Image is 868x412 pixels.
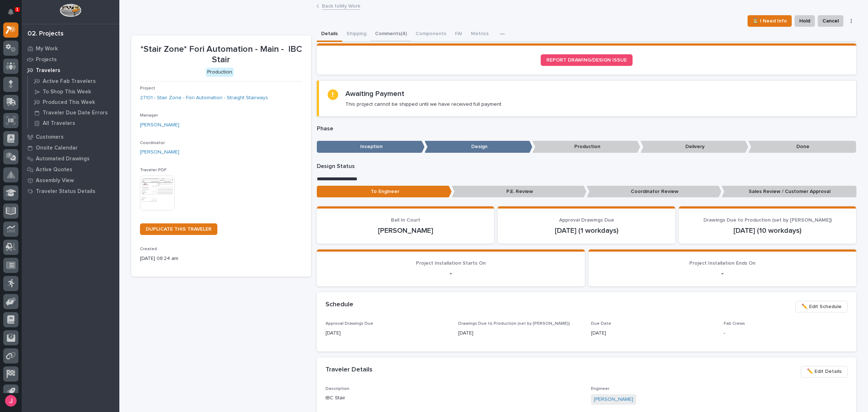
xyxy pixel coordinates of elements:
a: Active Fab Travelers [28,76,119,86]
p: Phase [317,125,856,132]
span: Fab Crews [724,321,745,326]
p: IBC Stair [325,394,582,402]
p: 1 [16,7,18,12]
a: My Work [22,43,119,54]
a: Travelers [22,65,119,76]
h2: Traveler Details [325,366,373,374]
button: ⏳ I Need Info [748,15,792,27]
p: Onsite Calendar [36,145,78,151]
div: Notifications1 [9,9,18,20]
a: Automated Drawings [22,153,119,164]
button: ✏️ Edit Schedule [795,301,848,312]
a: Produced This Week [28,97,119,107]
a: All Travelers [28,118,119,128]
span: Traveler PDF [140,168,167,172]
p: Travelers [36,67,60,74]
a: To Shop This Week [28,87,119,97]
h2: Schedule [325,301,353,309]
p: Customers [36,134,64,140]
button: Hold [795,15,815,27]
a: Projects [22,54,119,65]
p: To Shop This Week [43,89,91,95]
a: DUPLICATE THIS TRAVELER [140,223,217,235]
p: Traveler Status Details [36,188,95,195]
span: DUPLICATE THIS TRAVELER [146,227,212,232]
p: [DATE] 08:24 am [140,255,302,262]
p: Produced This Week [43,99,95,106]
button: Notifications [3,4,18,20]
p: Projects [36,56,57,63]
span: Project Installation Starts On [416,261,486,266]
span: ✏️ Edit Details [807,367,842,376]
p: Production [532,141,640,153]
button: users-avatar [3,393,18,408]
a: Traveler Status Details [22,186,119,197]
span: Description [325,387,349,391]
p: [DATE] (1 workdays) [506,226,667,235]
p: Coordinator Review [587,186,722,198]
a: Traveler Due Date Errors [28,108,119,118]
button: Components [411,27,451,42]
span: Due Date [591,321,611,326]
a: Onsite Calendar [22,142,119,153]
p: Inception [317,141,425,153]
a: [PERSON_NAME] [140,148,179,156]
p: - [325,269,576,278]
a: Assembly View [22,175,119,186]
p: Automated Drawings [36,156,90,162]
span: Manager [140,113,158,118]
p: Design Status [317,163,856,170]
h2: Awaiting Payment [345,89,404,98]
p: [DATE] (10 workdays) [688,226,848,235]
button: FAI [451,27,467,42]
span: Hold [799,17,810,25]
span: ⏳ I Need Info [752,17,787,25]
a: Back toMy Work [322,1,360,10]
span: Project Installation Ends On [689,261,756,266]
span: Cancel [822,17,839,25]
span: Approval Drawings Due [325,321,373,326]
p: Delivery [641,141,748,153]
a: REPORT DRAWING/DESIGN ISSUE [541,54,633,66]
div: Production [206,68,234,77]
span: Coordinator [140,141,165,145]
p: My Work [36,46,58,52]
p: Active Quotes [36,167,72,173]
p: [DATE] [325,329,450,337]
span: Project [140,86,155,91]
button: Comments (4) [371,27,411,42]
a: 27101 - Stair Zone - Fori Automation - Straight Stairways [140,94,268,102]
button: Shipping [342,27,371,42]
p: Sales Review / Customer Approval [722,186,856,198]
span: Drawings Due to Production (set by [PERSON_NAME]) [458,321,570,326]
p: [PERSON_NAME] [325,226,486,235]
p: Assembly View [36,177,74,184]
span: Ball In Court [391,218,420,223]
span: Drawings Due to Production (set by [PERSON_NAME]) [703,218,832,223]
div: 02. Projects [27,30,64,38]
span: REPORT DRAWING/DESIGN ISSUE [546,58,627,63]
p: [DATE] [591,329,715,337]
span: Created [140,247,157,251]
p: [DATE] [458,329,582,337]
p: P.E. Review [452,186,587,198]
p: Active Fab Travelers [43,78,96,85]
p: Design [425,141,532,153]
img: Workspace Logo [60,4,81,17]
a: Active Quotes [22,164,119,175]
a: [PERSON_NAME] [594,396,633,403]
span: Approval Drawings Due [559,218,614,223]
p: Traveler Due Date Errors [43,110,108,116]
button: ✏️ Edit Details [801,366,848,378]
button: Details [317,27,342,42]
p: *Stair Zone* Fori Automation - Main - IBC Stair [140,44,302,65]
button: Metrics [467,27,493,42]
p: - [597,269,848,278]
span: Engineer [591,387,609,391]
span: ✏️ Edit Schedule [801,302,842,311]
p: This project cannot be shipped until we have received full payment. [345,101,502,108]
button: Cancel [818,15,843,27]
p: All Travelers [43,120,75,127]
a: Customers [22,131,119,142]
p: To Engineer [317,186,452,198]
